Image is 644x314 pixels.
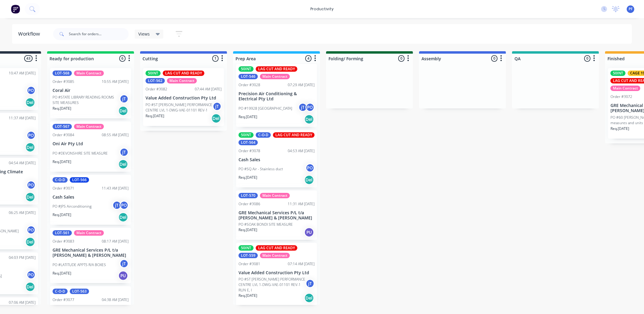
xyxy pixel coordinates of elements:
[195,86,222,92] div: 07:44 AM [DATE]
[120,148,129,157] div: jT
[610,94,632,99] div: Order #3072
[298,103,307,112] div: jT
[146,86,167,92] div: Order #3082
[74,230,104,236] div: Main Contract
[260,74,290,79] div: Main Contract
[260,193,290,198] div: Main Contract
[53,71,72,76] div: LOT-568
[74,71,104,76] div: Main Contract
[239,245,254,251] div: 50INT
[239,166,283,172] p: PO #SQ Air - Stainless duct
[239,82,260,88] div: Order #3028
[288,82,315,88] div: 07:29 AM [DATE]
[112,201,121,210] div: jT
[53,88,129,93] p: Coral Air
[53,124,72,129] div: LOT-567
[27,181,36,190] div: PO
[236,130,317,188] div: 50INTC-O-DLAG CUT AND READYLOT-564Order #307804:53 AM [DATE]Cash SalesPO #SQ Air - Stainless duct...
[9,71,36,76] div: 10:47 AM [DATE]
[53,159,71,165] p: Req. [DATE]
[53,230,72,236] div: LOT-561
[53,297,74,303] div: Order #3077
[236,64,317,127] div: 50INTLAG CUT AND READYLOT-546Main ContractOrder #302807:29 AM [DATE]Precision Air Conditioning & ...
[53,151,108,156] p: PO #DEVONSHIRE SITE MEASURE
[146,102,213,113] p: PO #ST [PERSON_NAME] PERFORMANCE CENTRE LVL 1-DWG-VAE-01101 REV-1
[27,86,36,95] div: PO
[9,300,36,305] div: 07:06 AM [DATE]
[239,74,258,79] div: LOT-546
[273,132,315,138] div: LAG CUT AND READY
[256,245,297,251] div: LAG CUT AND READY
[304,293,314,303] div: Del
[53,262,106,268] p: PO #LATITUDE APPTS R/A BOXES
[25,98,35,107] div: Del
[102,132,129,138] div: 08:55 AM [DATE]
[610,86,640,91] div: Main Contract
[50,175,131,225] div: C-O-DLOT-566Order #307111:43 AM [DATE]Cash SalesPO #JPS AirconditioningjTPOReq.[DATE]Del
[53,95,120,105] p: PO #STATE LIBRARY READING ROOMS SITE MEASURES
[256,132,271,138] div: C-O-D
[167,78,197,83] div: Main Contract
[50,121,131,172] div: LOT-567Main ContractOrder #308408:55 AM [DATE]Oni Air Pty LtdPO #DEVONSHIRE SITE MEASUREjTReq.[DA...
[53,106,71,111] p: Req. [DATE]
[120,94,129,103] div: jT
[50,68,131,118] div: LOT-568Main ContractOrder #308510:55 AM [DATE]Coral AirPO #STATE LIBRARY READING ROOMS SITE MEASU...
[27,270,36,279] div: PO
[53,132,74,138] div: Order #3084
[306,163,315,172] div: PO
[288,261,315,267] div: 07:14 AM [DATE]
[610,71,626,76] div: 50INT
[239,91,315,102] p: Precision Air Conditioning & Electrical Pty Ltd
[163,71,204,76] div: LAG CUT AND READY
[53,177,68,183] div: C-O-D
[288,201,315,207] div: 11:31 AM [DATE]
[239,222,293,227] p: PO #SOAK BONDI SITE MEASURE
[25,192,35,202] div: Del
[53,239,74,244] div: Order #3083
[11,5,20,14] img: Factory
[120,201,129,210] div: PO
[9,115,36,121] div: 11:37 AM [DATE]
[239,175,257,180] p: Req. [DATE]
[304,115,314,124] div: Del
[9,210,36,215] div: 06:25 AM [DATE]
[53,204,91,209] p: PO #JPS Airconditioning
[239,227,257,233] p: Req. [DATE]
[236,243,317,306] div: 50INTLAG CUT AND READYLOT-559Main ContractOrder #308107:14 AM [DATE]Value Added Construction Pty ...
[239,277,306,293] p: PO #ST [PERSON_NAME] PERFORMANCE CENTRE LVL 1-DWG-VAE-01101 REV-1 RUN E, I
[138,31,150,37] span: Views
[239,270,315,275] p: Value Added Construction Pty Ltd
[239,106,292,111] p: PO #19928 [GEOGRAPHIC_DATA]
[70,289,89,294] div: LOT-563
[9,160,36,166] div: 04:54 AM [DATE]
[120,259,129,268] div: jT
[69,28,129,40] input: Search for orders...
[18,30,43,38] div: Workflow
[239,114,257,120] p: Req. [DATE]
[53,248,129,258] p: GRE Mechanical Services P/L t/a [PERSON_NAME] & [PERSON_NAME]
[239,66,254,72] div: 50INT
[236,190,317,240] div: LOT-570Main ContractOrder #308611:31 AM [DATE]GRE Mechanical Services P/L t/a [PERSON_NAME] & [PE...
[53,141,129,146] p: Oni Air Pty Ltd
[239,261,260,267] div: Order #3081
[306,279,315,288] div: jT
[260,253,290,258] div: Main Contract
[146,71,161,76] div: 50INT
[239,148,260,154] div: Order #3078
[239,132,254,138] div: 50INT
[143,68,224,126] div: 50INTLAG CUT AND READYLOT-562Main ContractOrder #308207:44 AM [DATE]Value Added Construction Pty ...
[306,103,315,112] div: PO
[288,148,315,154] div: 04:53 AM [DATE]
[118,159,128,169] div: Del
[74,124,104,129] div: Main Contract
[102,186,129,191] div: 11:43 AM [DATE]
[239,140,258,145] div: LOT-564
[118,212,128,222] div: Del
[25,237,35,247] div: Del
[239,157,315,162] p: Cash Sales
[304,228,314,237] div: PU
[118,106,128,116] div: Del
[50,228,131,283] div: LOT-561Main ContractOrder #308308:17 AM [DATE]GRE Mechanical Services P/L t/a [PERSON_NAME] & [PE...
[27,225,36,234] div: PO
[102,79,129,84] div: 10:55 AM [DATE]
